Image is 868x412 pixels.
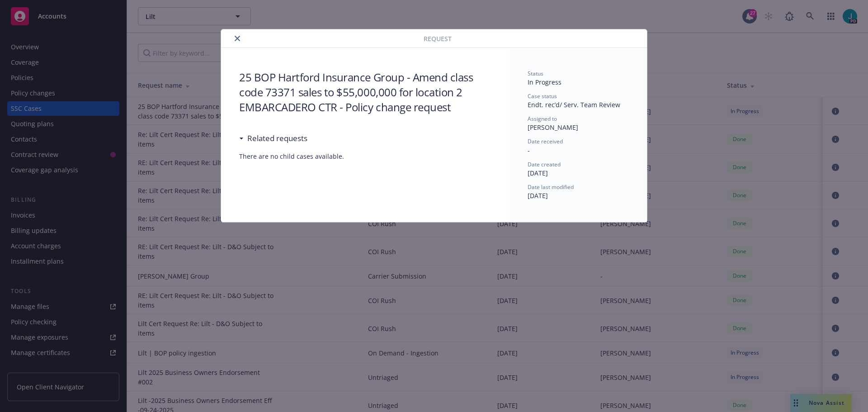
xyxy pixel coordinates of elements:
[528,161,561,168] span: Date created
[528,169,548,177] span: [DATE]
[528,115,557,123] span: Assigned to
[528,92,557,100] span: Case status
[528,137,563,145] span: Date received
[247,133,307,144] h3: Related requests
[232,33,243,44] button: close
[528,146,530,155] span: -
[528,123,578,132] span: [PERSON_NAME]
[528,191,548,200] span: [DATE]
[528,78,561,86] span: In Progress
[528,70,543,77] span: Status
[528,183,574,191] span: Date last modified
[239,70,491,114] h3: 25 BOP Hartford Insurance Group - Amend class code 73371 sales to $55,000,000 for location 2 EMBA...
[424,34,452,43] span: Request
[239,152,491,161] span: There are no child cases available.
[239,133,307,144] div: Related requests
[528,100,620,109] span: Endt. rec’d/ Serv. Team Review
